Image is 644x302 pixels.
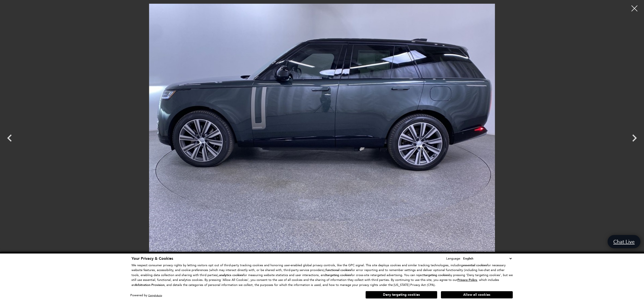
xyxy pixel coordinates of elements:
[2,128,17,150] div: Previous
[135,283,165,287] strong: Arbitration Provision
[611,238,637,245] span: Chat Live
[365,291,437,299] button: Deny targeting cookies
[131,256,173,261] span: Your Privacy & Cookies
[148,294,162,297] a: ComplyAuto
[441,291,513,298] button: Allow all cookies
[627,128,642,150] div: Next
[131,263,513,288] p: We respect consumer privacy rights by letting visitors opt out of third-party tracking cookies an...
[219,273,243,277] strong: analytics cookies
[457,278,477,282] u: Privacy Policy
[24,4,620,264] img: New 2025 Belgravia Green LAND ROVER Autobiography image 10
[463,263,487,267] strong: essential cookies
[446,257,461,260] div: Language:
[130,294,162,297] div: Powered by
[462,256,513,261] select: Language Select
[424,273,449,277] strong: targeting cookies
[608,235,640,248] a: Chat Live
[325,268,351,272] strong: functional cookies
[326,273,351,277] strong: targeting cookies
